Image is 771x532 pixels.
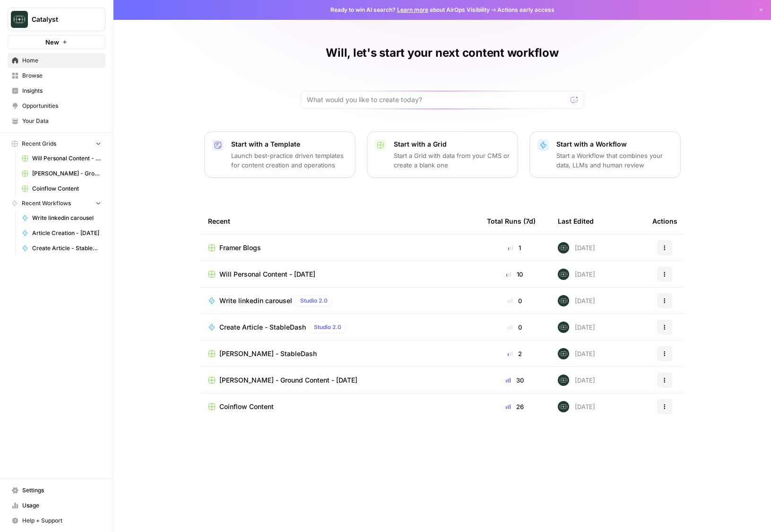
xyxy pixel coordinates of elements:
[219,349,317,358] span: [PERSON_NAME] - StableDash
[394,140,510,149] p: Start with a Grid
[17,241,105,256] a: Create Article - StableDash
[558,401,595,412] div: [DATE]
[487,349,543,358] div: 2
[8,98,105,113] a: Opportunities
[17,151,105,166] a: Will Personal Content - [DATE]
[219,402,274,411] span: Coinflow Content
[558,322,569,333] img: lkqc6w5wqsmhugm7jkiokl0d6w4g
[208,295,472,306] a: Write linkedin carouselStudio 2.0
[22,199,71,208] span: Recent Workflows
[8,35,105,49] button: New
[204,131,355,178] button: Start with a TemplateLaunch best-practice driven templates for content creation and operations
[497,6,554,14] span: Actions early access
[32,169,101,178] span: [PERSON_NAME] - Ground Content - [DATE]
[208,208,472,234] div: Recent
[652,208,677,234] div: Actions
[22,140,56,148] span: Recent Grids
[32,214,101,222] span: Write linkedin carousel
[326,45,558,61] h1: Will, let's start your next content workflow
[529,131,681,178] button: Start with a WorkflowStart a Workflow that combines your data, LLMs and human review
[487,375,543,385] div: 30
[558,375,569,386] img: lkqc6w5wqsmhugm7jkiokl0d6w4g
[22,486,101,495] span: Settings
[208,322,472,333] a: Create Article - StableDashStudio 2.0
[22,71,101,80] span: Browse
[558,348,595,359] div: [DATE]
[558,348,569,359] img: lkqc6w5wqsmhugm7jkiokl0d6w4g
[17,226,105,241] a: Article Creation - [DATE]
[314,323,341,331] span: Studio 2.0
[367,131,518,178] button: Start with a GridStart a Grid with data from your CMS or create a blank one
[558,295,595,306] div: [DATE]
[219,323,306,332] span: Create Article - StableDash
[17,166,105,181] a: [PERSON_NAME] - Ground Content - [DATE]
[487,270,543,279] div: 10
[558,375,595,386] div: [DATE]
[394,151,510,170] p: Start a Grid with data from your CMS or create a blank one
[208,349,472,358] a: [PERSON_NAME] - StableDash
[556,151,673,170] p: Start a Workflow that combines your data, LLMs and human review
[45,37,59,47] span: New
[208,402,472,411] a: Coinflow Content
[300,297,328,305] span: Studio 2.0
[558,322,595,333] div: [DATE]
[8,196,105,210] button: Recent Workflows
[219,243,261,253] span: Framer Blogs
[330,6,490,14] span: Ready to win AI search? about AirOps Visibility
[17,181,105,196] a: Coinflow Content
[8,483,105,498] a: Settings
[8,53,105,68] a: Home
[231,151,347,170] p: Launch best-practice driven templates for content creation and operations
[558,242,595,253] div: [DATE]
[487,296,543,305] div: 0
[8,513,105,528] button: Help + Support
[208,243,472,253] a: Framer Blogs
[22,56,101,65] span: Home
[231,140,347,149] p: Start with a Template
[487,323,543,332] div: 0
[219,375,357,385] span: [PERSON_NAME] - Ground Content - [DATE]
[487,402,543,411] div: 26
[17,210,105,226] a: Write linkedin carousel
[22,516,101,525] span: Help + Support
[8,8,105,31] button: Workspace: Catalyst
[8,113,105,129] a: Your Data
[307,95,567,105] input: What would you like to create today?
[556,140,673,149] p: Start with a Workflow
[219,296,292,305] span: Write linkedin carousel
[487,243,543,253] div: 1
[8,498,105,513] a: Usage
[558,295,569,306] img: lkqc6w5wqsmhugm7jkiokl0d6w4g
[558,242,569,253] img: lkqc6w5wqsmhugm7jkiokl0d6w4g
[208,375,472,385] a: [PERSON_NAME] - Ground Content - [DATE]
[397,6,428,13] a: Learn more
[8,83,105,98] a: Insights
[32,244,101,253] span: Create Article - StableDash
[558,269,569,280] img: lkqc6w5wqsmhugm7jkiokl0d6w4g
[32,15,89,24] span: Catalyst
[22,87,101,95] span: Insights
[32,154,101,163] span: Will Personal Content - [DATE]
[8,137,105,151] button: Recent Grids
[22,117,101,125] span: Your Data
[32,229,101,237] span: Article Creation - [DATE]
[558,269,595,280] div: [DATE]
[558,208,594,234] div: Last Edited
[208,270,472,279] a: Will Personal Content - [DATE]
[22,102,101,110] span: Opportunities
[219,270,315,279] span: Will Personal Content - [DATE]
[11,11,28,28] img: Catalyst Logo
[8,68,105,83] a: Browse
[22,501,101,510] span: Usage
[487,208,536,234] div: Total Runs (7d)
[32,184,101,193] span: Coinflow Content
[558,401,569,412] img: lkqc6w5wqsmhugm7jkiokl0d6w4g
